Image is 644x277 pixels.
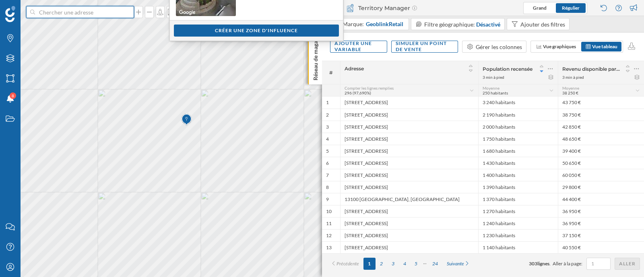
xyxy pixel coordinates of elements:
[340,4,417,12] div: Territory Manager
[483,86,500,90] span: Moyenne
[340,229,478,241] div: [STREET_ADDRESS]
[345,66,364,72] span: Adresse
[326,208,332,215] div: 10
[478,133,558,145] div: 1 750 habitants
[478,193,558,205] div: 1 370 habitants
[537,261,549,267] span: lignes
[326,124,329,130] div: 3
[326,148,329,154] div: 5
[562,86,579,90] span: Moyenne
[553,260,582,267] span: Aller à la page:
[558,96,644,109] div: 43 750 €
[340,205,478,217] div: [STREET_ADDRESS]
[340,145,478,157] div: [STREET_ADDRESS]
[549,261,551,267] span: .
[476,43,522,51] div: Gérer les colonnes
[558,193,644,205] div: 44 400 €
[476,20,500,29] div: Désactivé
[326,196,329,203] div: 9
[326,232,332,239] div: 12
[478,169,558,181] div: 1 400 habitants
[326,136,329,142] div: 4
[558,229,644,241] div: 37 150 €
[592,43,617,49] span: Vue tableau
[478,96,558,109] div: 3 240 habitants
[343,20,404,28] div: Marque:
[520,20,565,29] div: Ajouter des filtres
[326,99,329,106] div: 1
[340,217,478,229] div: [STREET_ADDRESS]
[478,217,558,229] div: 1 240 habitants
[558,181,644,193] div: 29 800 €
[326,184,329,191] div: 8
[13,6,52,13] span: Assistance
[182,112,192,128] img: Marker
[326,244,332,251] div: 13
[562,66,620,72] span: Revenu disponible par foyer
[558,109,644,121] div: 38 750 €
[340,109,478,121] div: [STREET_ADDRESS]
[12,92,14,100] span: 8
[340,133,478,145] div: [STREET_ADDRESS]
[558,169,644,181] div: 60 050 €
[326,172,329,179] div: 7
[478,241,558,253] div: 1 140 habitants
[483,74,504,80] div: 3 min à pied
[558,133,644,145] div: 48 650 €
[558,241,644,253] div: 40 550 €
[478,121,558,133] div: 2 000 habitants
[558,217,644,229] div: 36 950 €
[326,160,329,166] div: 6
[483,90,508,95] span: 250 habitants
[346,4,354,12] img: territory-manager.svg
[392,38,458,56] div: Simuler un point de vente
[340,96,478,109] div: [STREET_ADDRESS]
[340,169,478,181] div: [STREET_ADDRESS]
[558,121,644,133] div: 42 850 €
[478,229,558,241] div: 1 230 habitants
[478,157,558,169] div: 1 430 habitants
[478,109,558,121] div: 2 190 habitants
[478,205,558,217] div: 1 270 habitants
[340,121,478,133] div: [STREET_ADDRESS]
[558,145,644,157] div: 39 400 €
[562,90,578,95] span: 38 250 €
[589,260,608,268] input: 1
[340,157,478,169] div: [STREET_ADDRESS]
[326,220,332,227] div: 11
[340,193,478,205] div: 13100 [GEOGRAPHIC_DATA], [GEOGRAPHIC_DATA]
[326,69,336,76] span: #
[326,112,329,118] div: 2
[312,28,320,80] p: Réseau de magasins
[478,181,558,193] div: 1 390 habitants
[533,5,547,11] span: Grand
[483,66,533,72] span: Population recensée
[562,5,580,11] span: Régulier
[562,74,584,80] div: 3 min à pied
[543,43,576,49] span: Vue graphiques
[340,241,478,253] div: [STREET_ADDRESS]
[558,205,644,217] div: 36 950 €
[5,6,15,22] img: Logo Geoblink
[330,38,387,56] div: Ajouter une variable
[345,90,371,95] span: 296 (97,690%)
[366,20,403,28] span: GeoblinkRetail
[340,181,478,193] div: [STREET_ADDRESS]
[424,21,475,28] span: Filtre géographique:
[529,261,537,267] span: 303
[345,86,394,90] span: Compter les lignes remplies
[558,157,644,169] div: 50 650 €
[478,145,558,157] div: 1 680 habitants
